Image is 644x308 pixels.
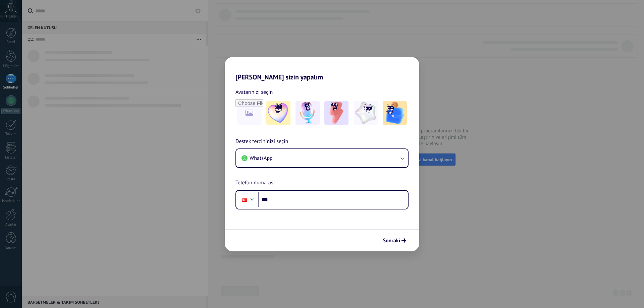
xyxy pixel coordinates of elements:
[238,193,251,207] div: Turkey: + 90
[225,57,419,81] h2: [PERSON_NAME] sizin yapalım
[380,235,409,246] button: Sonraki
[324,101,348,125] img: -3.jpeg
[236,149,408,167] button: WhatsApp
[235,88,273,97] span: Avatarınızı seçin
[383,238,400,243] span: Sonraki
[266,101,290,125] img: -1.jpeg
[296,101,320,125] img: -2.jpeg
[235,179,275,187] span: Telefon numarası
[354,101,378,125] img: -4.jpeg
[250,155,273,162] span: WhatsApp
[235,137,288,146] span: Destek tercihinizi seçin
[383,101,407,125] img: -5.jpeg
